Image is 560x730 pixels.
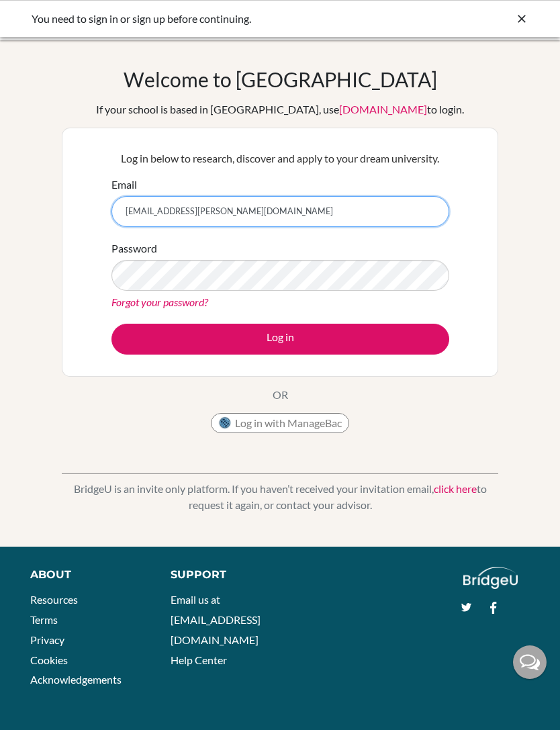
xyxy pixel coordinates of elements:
[30,613,58,626] a: Terms
[62,481,498,513] p: BridgeU is an invite only platform. If you haven’t received your invitation email, to request it ...
[171,653,227,666] a: Help Center
[463,567,518,589] img: logo_white@2x-f4f0deed5e89b7ecb1c2cc34c3e3d731f90f0f143d5ea2071677605dd97b5244.png
[434,482,477,495] a: click here
[171,593,261,645] a: Email us at [EMAIL_ADDRESS][DOMAIN_NAME]
[31,9,58,21] span: Help
[30,653,68,666] a: Cookies
[111,324,449,355] button: Log in
[30,673,122,686] a: Acknowledgements
[111,240,157,257] label: Password
[30,593,78,606] a: Resources
[32,11,327,27] div: You need to sign in or sign up before continuing.
[96,101,464,118] div: If your school is based in [GEOGRAPHIC_DATA], use to login.
[30,633,64,646] a: Privacy
[171,567,269,583] div: Support
[111,177,137,193] label: Email
[111,150,449,167] p: Log in below to research, discover and apply to your dream university.
[124,67,437,91] h1: Welcome to [GEOGRAPHIC_DATA]
[111,295,208,308] a: Forgot your password?
[30,567,140,583] div: About
[339,103,427,116] a: [DOMAIN_NAME]
[273,387,288,403] p: OR
[211,413,349,433] button: Log in with ManageBac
